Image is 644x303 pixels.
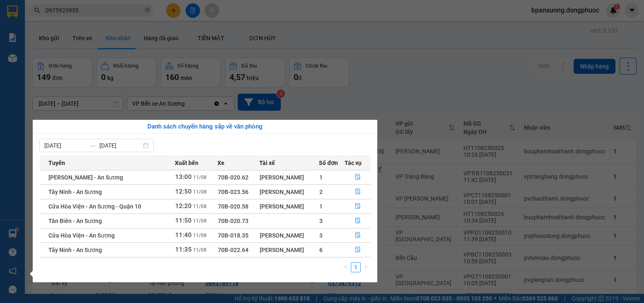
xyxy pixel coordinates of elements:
[345,171,371,184] button: file-done
[193,204,207,209] span: 11/08
[260,173,318,182] div: [PERSON_NAME]
[259,158,275,167] span: Tài xế
[355,174,361,181] span: file-done
[48,247,102,253] span: Tây Ninh - An Sương
[99,141,141,150] input: Đến ngày
[41,53,87,59] span: VPAS1108250090
[48,174,123,181] span: [PERSON_NAME] - An Sương
[351,262,361,272] li: 1
[319,158,338,167] span: Số đơn
[39,122,371,132] div: Danh sách chuyến hàng sắp về văn phòng
[175,202,192,210] span: 12:20
[355,203,361,210] span: file-done
[175,231,192,239] span: 11:40
[48,203,141,210] span: Cửa Hòa Viện - An Sương - Quận 10
[319,218,323,224] span: 3
[260,245,318,255] div: [PERSON_NAME]
[218,203,248,210] span: 70B-020.58
[193,233,207,238] span: 11/08
[48,189,102,195] span: Tây Ninh - An Sương
[260,202,318,211] div: [PERSON_NAME]
[175,246,192,253] span: 11:35
[345,243,371,257] button: file-done
[175,217,192,224] span: 11:50
[319,174,323,181] span: 1
[361,262,371,272] li: Next Page
[89,142,96,149] span: swap-right
[22,45,101,51] span: -----------------------------------------
[218,174,248,181] span: 70B-020.62
[345,158,362,167] span: Tác vụ
[44,141,86,150] input: Từ ngày
[2,53,87,58] span: [PERSON_NAME]:
[193,175,207,180] span: 11/08
[48,218,102,224] span: Tân Biên - An Sương
[3,5,40,41] img: logo
[65,25,114,35] span: 01 Võ Văn Truyện, KP.1, Phường 2
[343,264,348,269] span: left
[341,262,351,272] li: Previous Page
[65,37,101,42] span: Hotline: 19001152
[48,158,65,167] span: Tuyến
[193,247,207,253] span: 11/08
[48,232,115,239] span: Cửa Hòa Viện - An Sương
[319,232,323,239] span: 3
[341,262,351,272] button: left
[363,264,368,269] span: right
[175,173,192,181] span: 13:00
[2,60,51,65] span: In ngày:
[218,247,248,253] span: 70B-022.64
[89,142,96,149] span: to
[345,200,371,213] button: file-done
[193,189,207,195] span: 11/08
[218,189,248,195] span: 70B-023.56
[355,247,361,253] span: file-done
[355,218,361,224] span: file-done
[355,232,361,239] span: file-done
[361,262,371,272] button: right
[18,60,51,65] span: 13:28:31 [DATE]
[345,185,371,199] button: file-done
[319,247,323,253] span: 6
[345,214,371,228] button: file-done
[260,231,318,240] div: [PERSON_NAME]
[65,13,111,24] span: Bến xe [GEOGRAPHIC_DATA]
[175,158,198,167] span: Xuất bến
[217,158,224,167] span: Xe
[193,218,207,224] span: 11/08
[218,218,248,224] span: 70B-020.73
[218,232,248,239] span: 70B-018.35
[319,203,323,210] span: 1
[351,263,360,272] a: 1
[319,189,323,195] span: 2
[260,187,318,196] div: [PERSON_NAME]
[65,5,113,12] strong: ĐỒNG PHƯỚC
[355,189,361,195] span: file-done
[345,229,371,242] button: file-done
[175,188,192,195] span: 12:50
